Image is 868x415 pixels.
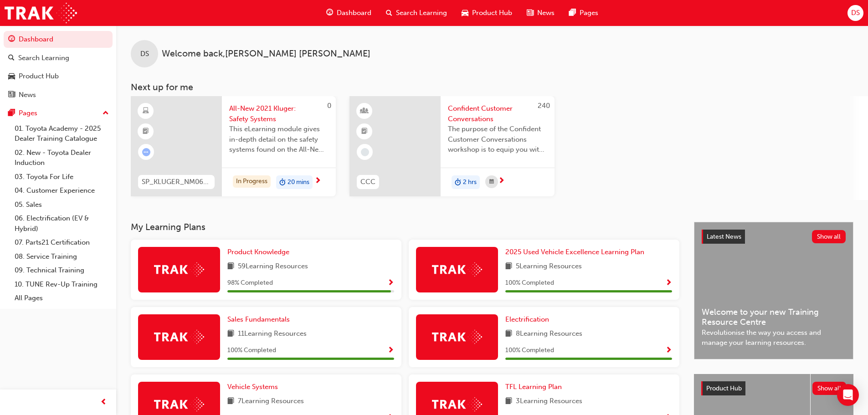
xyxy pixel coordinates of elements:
span: booktick-icon [143,126,149,138]
span: learningResourceType_ELEARNING-icon [143,105,149,117]
span: Show Progress [387,279,394,287]
span: The purpose of the Confident Customer Conversations workshop is to equip you with tools to commun... [448,124,547,155]
span: Revolutionise the way you access and manage your learning resources. [702,328,846,348]
div: Pages [19,108,37,118]
a: guage-iconDashboard [319,4,379,22]
button: Show Progress [387,277,394,289]
div: News [19,90,36,100]
a: Sales Fundamentals [227,314,293,325]
span: TFL Learning Plan [505,383,562,391]
a: Vehicle Systems [227,382,282,392]
img: Trak [154,330,204,344]
span: CCC [360,177,375,187]
a: 02. New - Toyota Dealer Induction [11,146,113,170]
button: Show Progress [387,345,394,356]
a: All Pages [11,291,113,305]
span: duration-icon [455,176,461,188]
span: 240 [538,102,550,110]
span: learningRecordVerb_ATTEMPT-icon [142,148,150,156]
a: pages-iconPages [562,4,606,22]
span: All-New 2021 Kluger: Safety Systems [229,103,329,124]
span: prev-icon [100,397,107,408]
span: car-icon [462,7,468,19]
h3: My Learning Plans [131,222,679,232]
a: Latest NewsShow all [702,230,846,244]
a: 07. Parts21 Certification [11,236,113,250]
a: 06. Electrification (EV & Hybrid) [11,211,113,236]
span: Pages [580,8,598,18]
a: 0SP_KLUGER_NM0621_EL04All-New 2021 Kluger: Safety SystemsThis eLearning module gives in-depth det... [131,96,336,196]
span: book-icon [505,261,512,272]
div: Search Learning [18,53,69,63]
span: 5 Learning Resources [516,261,582,272]
button: DS [847,5,863,21]
span: book-icon [227,396,234,407]
span: learningRecordVerb_NONE-icon [361,148,369,156]
span: Dashboard [337,8,371,18]
span: calendar-icon [489,176,494,188]
a: TFL Learning Plan [505,382,565,392]
span: 100 % Completed [505,278,554,288]
span: Vehicle Systems [227,383,278,391]
a: news-iconNews [519,4,562,22]
a: car-iconProduct Hub [454,4,519,22]
img: Trak [432,330,482,344]
a: Search Learning [4,50,113,67]
a: Dashboard [4,31,113,48]
span: booktick-icon [361,126,368,138]
span: duration-icon [279,176,286,188]
a: 05. Sales [11,198,113,212]
div: In Progress [233,175,271,188]
span: search-icon [8,54,15,62]
span: Product Hub [472,8,512,18]
span: learningResourceType_INSTRUCTOR_LED-icon [361,105,368,117]
span: Confident Customer Conversations [448,103,547,124]
span: news-icon [8,91,15,99]
button: DashboardSearch LearningProduct HubNews [4,29,113,105]
button: Show Progress [665,277,672,289]
span: next-icon [314,177,321,185]
div: Product Hub [19,71,59,82]
span: News [537,8,555,18]
span: up-icon [103,108,109,119]
span: DS [140,49,149,59]
h3: Next up for me [116,82,868,92]
a: 03. Toyota For Life [11,170,113,184]
a: 01. Toyota Academy - 2025 Dealer Training Catalogue [11,122,113,146]
a: News [4,87,113,103]
button: Pages [4,105,113,122]
span: pages-icon [8,109,15,118]
span: Welcome to your new Training Resource Centre [702,307,846,328]
a: 09. Technical Training [11,263,113,277]
span: 2025 Used Vehicle Excellence Learning Plan [505,248,644,256]
span: search-icon [386,7,392,19]
span: Show Progress [665,347,672,355]
a: search-iconSearch Learning [379,4,454,22]
button: Show all [812,230,846,243]
img: Trak [154,397,204,411]
span: 59 Learning Resources [238,261,308,272]
a: Product Knowledge [227,247,293,257]
span: 3 Learning Resources [516,396,582,407]
span: Latest News [707,233,741,241]
span: book-icon [505,396,512,407]
span: 0 [327,102,331,110]
button: Show Progress [665,345,672,356]
span: Search Learning [396,8,447,18]
span: car-icon [8,72,15,81]
span: Electrification [505,315,549,323]
span: 11 Learning Resources [238,328,307,340]
a: 2025 Used Vehicle Excellence Learning Plan [505,247,648,257]
span: book-icon [505,328,512,340]
a: 08. Service Training [11,250,113,264]
span: SP_KLUGER_NM0621_EL04 [142,177,211,187]
span: book-icon [227,261,234,272]
span: 100 % Completed [505,345,554,356]
span: Product Knowledge [227,248,289,256]
img: Trak [432,262,482,277]
span: Sales Fundamentals [227,315,290,323]
span: 100 % Completed [227,345,276,356]
span: guage-icon [8,36,15,44]
img: Trak [5,3,77,23]
a: 04. Customer Experience [11,184,113,198]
